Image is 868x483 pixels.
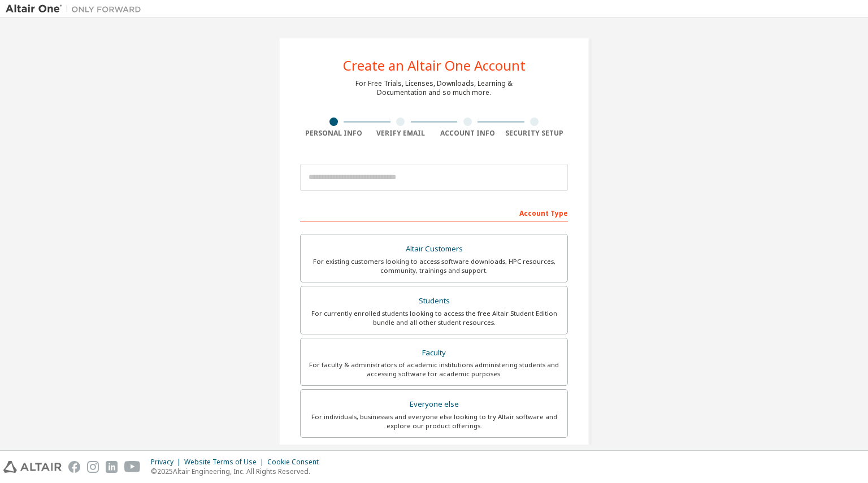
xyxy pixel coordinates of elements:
div: Create an Altair One Account [343,59,526,72]
div: Everyone else [307,397,561,412]
div: For faculty & administrators of academic institutions administering students and accessing softwa... [307,360,561,378]
img: altair_logo.svg [3,461,62,473]
img: facebook.svg [68,461,80,473]
img: youtube.svg [124,461,141,473]
div: Account Type [300,203,568,221]
div: Students [307,293,561,309]
div: For Free Trials, Licenses, Downloads, Learning & Documentation and so much more. [355,79,513,97]
div: Website Terms of Use [184,458,267,467]
div: For individuals, businesses and everyone else looking to try Altair software and explore our prod... [307,412,561,430]
div: Cookie Consent [267,458,325,467]
img: Altair One [6,3,147,15]
img: instagram.svg [87,461,99,473]
img: linkedin.svg [106,461,118,473]
div: Faculty [307,345,561,361]
div: For existing customers looking to access software downloads, HPC resources, community, trainings ... [307,257,561,275]
div: Account Info [434,129,501,138]
div: Verify Email [367,129,435,138]
div: Personal Info [300,129,367,138]
div: Privacy [151,458,184,467]
p: © 2025 Altair Engineering, Inc. All Rights Reserved. [151,467,325,476]
div: Security Setup [501,129,568,138]
div: Altair Customers [307,241,561,257]
div: For currently enrolled students looking to access the free Altair Student Edition bundle and all ... [307,309,561,327]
